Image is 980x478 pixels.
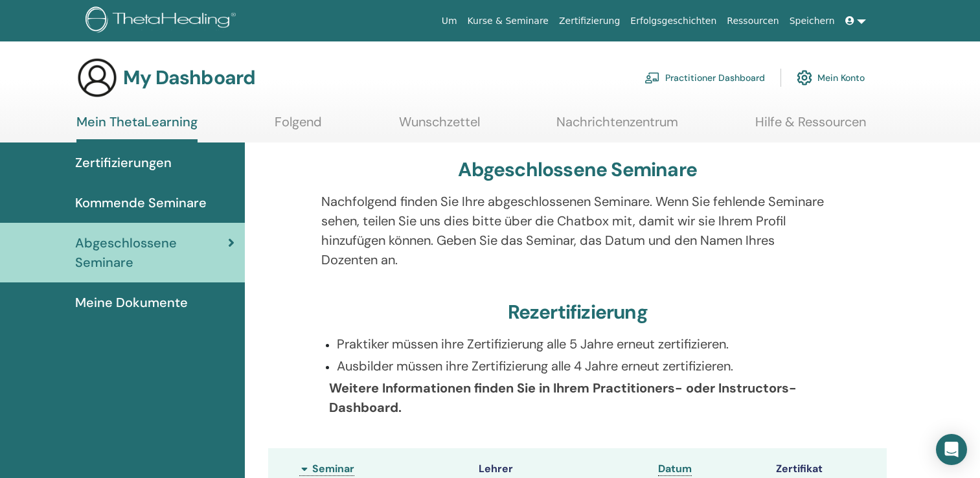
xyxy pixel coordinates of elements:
[508,301,648,324] h3: Rezertifizierung
[644,72,660,84] img: chalkboard-teacher.svg
[755,114,866,139] a: Hilfe & Ressourcen
[337,334,834,354] p: Praktiker müssen ihre Zertifizierung alle 5 Jahre erneut zertifizieren.
[462,9,554,33] a: Kurse & Seminare
[329,380,797,416] b: Weitere Informationen finden Sie in Ihrem Practitioners- oder Instructors-Dashboard.
[722,9,784,33] a: Ressourcen
[797,67,812,89] img: cog.svg
[337,356,834,376] p: Ausbilder müssen ihre Zertifizierung alle 4 Jahre erneut zertifizieren.
[554,9,625,33] a: Zertifizierung
[75,193,207,212] span: Kommende Seminare
[399,114,480,139] a: Wunschzettel
[797,63,865,92] a: Mein Konto
[76,57,118,98] img: generic-user-icon.jpg
[658,462,692,476] a: Datum
[321,192,834,269] p: Nachfolgend finden Sie Ihre abgeschlossenen Seminare. Wenn Sie fehlende Seminare sehen, teilen Si...
[75,233,228,272] span: Abgeschlossene Seminare
[556,114,678,139] a: Nachrichtenzentrum
[625,9,722,33] a: Erfolgsgeschichten
[75,293,188,312] span: Meine Dokumente
[644,63,765,92] a: Practitioner Dashboard
[76,114,198,142] a: Mein ThetaLearning
[85,6,240,36] img: logo.png
[936,434,967,465] div: Open Intercom Messenger
[784,9,840,33] a: Speichern
[75,153,172,172] span: Zertifizierungen
[123,66,255,89] h3: My Dashboard
[275,114,322,139] a: Folgend
[437,9,462,33] a: Um
[458,158,697,181] h3: Abgeschlossene Seminare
